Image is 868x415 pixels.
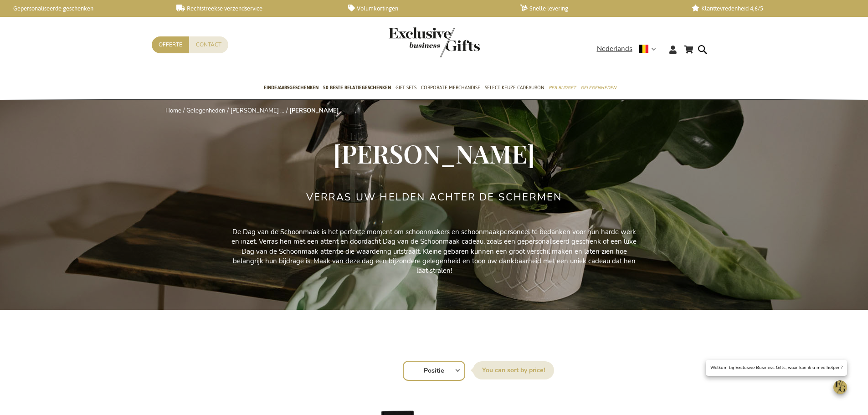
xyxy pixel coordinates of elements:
strong: [PERSON_NAME] [289,107,339,115]
a: Rechtstreekse verzendservice [176,5,334,12]
label: Sorteer op [473,361,554,379]
a: Contact [189,36,228,53]
span: Select Keuze Cadeaubon [485,83,544,92]
a: [PERSON_NAME] ... [231,107,284,115]
a: Gepersonaliseerde geschenken [5,5,162,12]
img: Exclusive Business gifts logo [389,27,480,57]
h2: VERRAS UW HELDEN ACHTER DE SCHERMEN [306,192,562,203]
a: Corporate Merchandise [421,77,480,100]
a: store logo [389,27,434,57]
a: Offerte [152,36,189,53]
a: Home [165,107,181,115]
span: 50 beste relatiegeschenken [323,83,391,92]
a: Volumkortingen [348,5,505,12]
a: Snelle levering [520,5,677,12]
span: [PERSON_NAME] [333,136,535,170]
a: Per Budget [549,77,576,100]
a: Gift Sets [395,77,416,100]
a: Gelegenheden [580,77,616,100]
span: Nederlands [597,44,632,54]
span: Gift Sets [395,83,416,92]
span: Eindejaarsgeschenken [264,83,318,92]
a: Select Keuze Cadeaubon [485,77,544,100]
a: Klanttevredenheid 4,6/5 [692,5,849,12]
span: Corporate Merchandise [421,83,480,92]
a: Eindejaarsgeschenken [264,77,318,100]
a: Gelegenheden [186,107,225,115]
a: 50 beste relatiegeschenken [323,77,391,100]
p: De Dag van de Schoonmaak is het perfecte moment om schoonmakers en schoonmaakpersoneel te bedanke... [229,227,639,276]
span: Gelegenheden [580,83,616,92]
span: Per Budget [549,83,576,92]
